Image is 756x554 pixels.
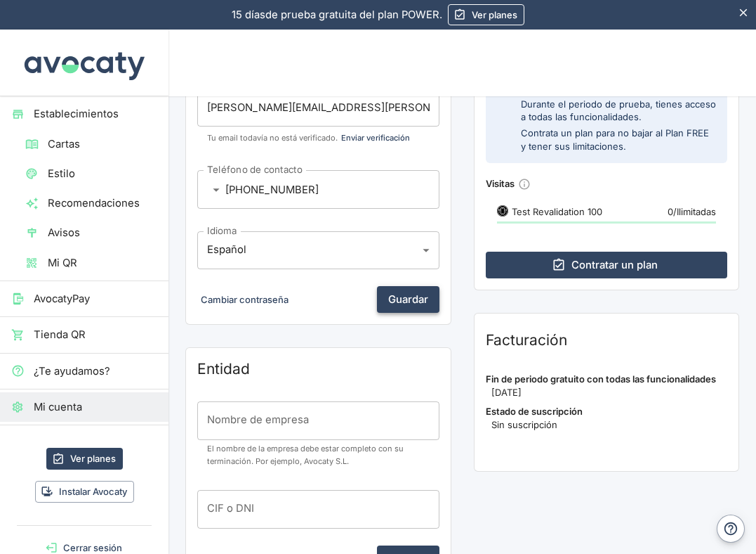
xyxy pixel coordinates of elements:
span: Estilo [48,166,157,181]
button: Guardar [377,286,439,313]
p: Durante el periodo de prueba, tienes acceso a todas las funcionalidades. [521,98,716,124]
img: Logo [497,205,508,217]
button: Instalar Avocaty [35,481,134,503]
span: Establecimientos [34,106,157,122]
p: [DATE] [486,386,728,399]
span: Cartas [48,136,157,152]
h4: Visitas [486,174,728,195]
label: Teléfono de contacto [207,163,303,176]
span: Recomendaciones [48,195,157,211]
button: Ayuda y contacto [717,515,745,543]
p: 0 / Ilimitadas [635,205,716,219]
span: Avisos [48,225,157,240]
p: Tu email todavía no está verificado. [207,129,430,148]
span: Tienda QR [34,327,157,342]
h2: Facturación [486,330,728,350]
div: Español [197,231,439,269]
span: 15 días [232,8,265,21]
span: Mi QR [48,255,157,271]
p: de prueba gratuita del plan POWER. [232,7,442,22]
button: ¿Cómo se cuentan las visitas? [515,174,535,195]
p: Contrata un plan para no bajar al Plan FREE y tener sus limitaciones. [521,127,716,153]
a: Ver planes [448,4,524,25]
img: Avocaty [21,30,147,96]
p: Sin suscripción [486,418,728,432]
p: Fin de periodo gratuito con todas las funcionalidades [486,373,728,386]
p: Estado de suscripción [486,405,728,418]
label: Idioma [207,224,237,238]
p: El nombre de la empresa debe estar completo con su terminación. Por ejemplo, Avocaty S.L. [207,442,430,468]
p: Test Revalidation 100 [512,205,602,219]
button: Esconder aviso [731,1,756,25]
span: Mi cuenta [34,399,157,415]
h2: Entidad [197,359,439,379]
a: Ver planes [46,448,123,470]
a: Contratar un plan [486,252,728,278]
span: ¿Te ayudamos? [34,363,157,379]
button: Cambiar contraseña [197,289,292,311]
span: AvocatyPay [34,291,157,307]
button: Enviar verificación [338,129,413,148]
